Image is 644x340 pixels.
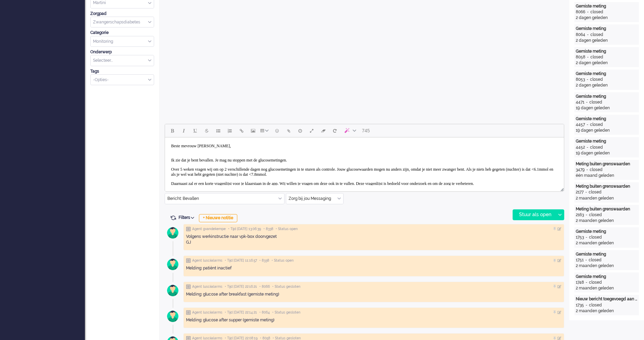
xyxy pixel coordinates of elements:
div: Meting buiten grenswaarden [576,161,638,167]
button: Italic [178,125,189,136]
span: Agent lusciialarms [192,258,222,263]
button: Table [259,125,271,136]
div: - [584,99,589,105]
div: Gemiste meting [576,138,638,144]
div: closed [589,189,602,195]
div: Gemiste meting [576,49,638,54]
div: 2 maanden geleden [576,240,638,246]
img: avatar [164,256,181,273]
button: Insert/edit link [236,125,247,136]
button: Bullet list [213,125,224,136]
body: Rich Text Area. Press ALT-0 for help. [3,3,396,91]
img: ic_note_grey.svg [186,227,191,231]
button: Reset content [329,125,341,136]
div: Gemiste meting [576,94,638,99]
img: ic_note_grey.svg [186,284,191,289]
div: één maand geleden [576,173,638,178]
div: 1753 [576,234,584,240]
div: 2163 [576,212,584,218]
div: - [584,212,589,218]
button: Numbered list [224,125,236,136]
div: Gemiste meting [576,116,638,122]
div: Nieuw bericht toegevoegd aan gesprek [576,296,638,302]
p: Over 5 weken vragen wij om op 2 verschillende dagen nog glucosemetingen in te sturen als controle... [6,30,393,40]
button: Emoticons [271,125,283,136]
img: avatar [164,224,181,241]
div: - [585,122,590,128]
img: ic_note_grey.svg [186,310,191,315]
div: 2 maanden geleden [576,195,638,201]
span: Agent lusciialarms [192,310,222,315]
div: Onderwerp [90,49,154,55]
div: 2 maanden geleden [576,285,638,291]
div: - [585,145,590,150]
div: 2177 [576,189,584,195]
div: Select Tags [90,74,154,86]
span: • 8338 [263,227,273,231]
span: Agent lusciialarms [192,284,222,289]
iframe: Rich Text Area [165,137,564,185]
div: Gemiste meting [576,251,638,257]
div: Tags [90,69,154,74]
div: 2 dagen geleden [576,82,638,88]
div: - [584,257,589,263]
div: Melding: patiënt inactief [186,265,562,271]
div: 1748 [576,280,584,285]
div: Melding: glucose after breakfast (gemiste meting) [186,291,562,297]
div: Zorgpad [90,11,154,17]
span: • Status open [276,227,298,231]
button: AI [341,125,359,136]
div: - [585,167,590,173]
div: 4452 [576,145,585,150]
div: 2 maanden geleden [576,263,638,269]
p: Ik zie dat je bent bevallen. Je mag nu stoppen met de glucosemetingen. [6,20,393,25]
span: • 8066 [259,284,270,289]
div: 8058 [576,54,585,60]
div: closed [590,77,603,82]
div: Volgens werkinstructie naar vpk-box doorvgezet GJ [186,234,562,245]
div: Resize [558,185,564,191]
div: 8066 [576,9,585,15]
img: avatar [164,308,181,325]
span: • Tijd [DATE] 13:06:39 [228,227,261,231]
div: Gemiste meting [576,3,638,9]
div: Meting buiten grenswaarden [576,184,638,189]
div: 19 dagen geleden [576,150,638,156]
div: - [584,302,589,308]
div: Melding: glucose after supper (gemiste meting) [186,317,562,323]
div: closed [590,32,603,38]
div: 19 dagen geleden [576,128,638,133]
button: Add attachment [283,125,294,136]
div: Gemiste meting [576,274,638,280]
div: closed [589,302,602,308]
div: 2 maanden geleden [576,308,638,314]
div: closed [589,234,602,240]
button: Fullscreen [306,125,317,136]
div: Categorie [90,30,154,36]
div: 2 dagen geleden [576,60,638,66]
button: Underline [189,125,201,136]
div: Gemiste meting [576,26,638,32]
div: 8064 [576,32,585,38]
button: Clear formatting [317,125,329,136]
div: closed [590,167,603,173]
div: closed [590,145,603,150]
div: Gemiste meting [576,229,638,234]
div: closed [589,212,602,218]
span: • Tijd [DATE] 22:16:21 [225,284,257,289]
div: 1751 [576,257,584,263]
div: closed [589,280,602,285]
button: Insert/edit image [247,125,259,136]
div: 2 maanden geleden [576,218,638,224]
div: - [584,280,589,285]
div: - [584,189,589,195]
button: 745 [359,125,373,136]
span: • Status open [272,258,294,263]
div: Meting buiten grenswaarden [576,206,638,212]
div: 2 dagen geleden [576,38,638,43]
div: 4471 [576,99,584,105]
div: - [585,32,590,38]
img: ic_note_grey.svg [186,258,191,263]
div: - [585,77,590,82]
span: • Tijd [DATE] 11:16:57 [225,258,257,263]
